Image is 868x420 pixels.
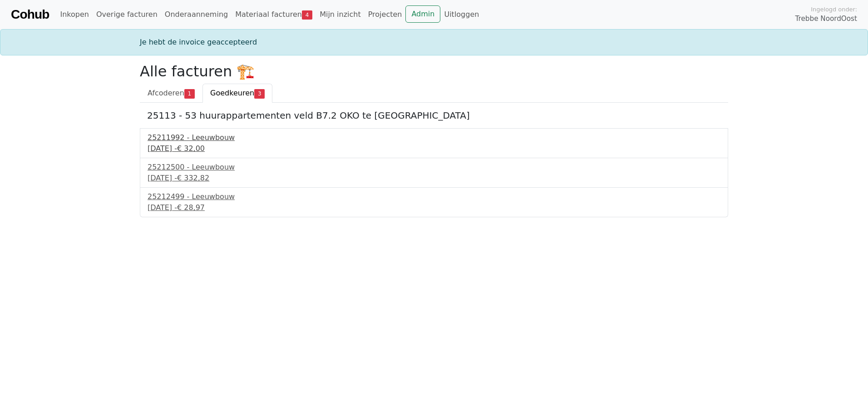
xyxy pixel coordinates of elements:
[210,89,254,97] span: Goedkeuren
[11,4,49,25] a: Cohub
[148,202,720,213] div: [DATE] -
[202,84,272,103] a: Goedkeuren3
[147,110,721,121] h5: 25113 - 53 huurappartementen veld B7.2 OKO te [GEOGRAPHIC_DATA]
[254,89,265,98] span: 3
[405,5,440,23] a: Admin
[177,203,205,212] span: € 28,97
[134,37,734,48] div: Je hebt de invoice geaccepteerd
[232,5,316,24] a: Materiaal facturen4
[177,174,209,182] span: € 332,82
[140,84,202,103] a: Afcoderen1
[148,173,720,184] div: [DATE] -
[316,5,365,24] a: Mijn inzicht
[56,5,92,24] a: Inkopen
[811,5,857,14] span: Ingelogd onder:
[140,63,728,80] h2: Alle facturen 🏗️
[148,89,184,97] span: Afcoderen
[93,5,161,24] a: Overige facturen
[148,162,720,184] a: 25212500 - Leeuwbouw[DATE] -€ 332,82
[161,5,232,24] a: Onderaanneming
[148,191,720,213] a: 25212499 - Leeuwbouw[DATE] -€ 28,97
[184,89,195,98] span: 1
[148,132,720,154] a: 25211992 - Leeuwbouw[DATE] -€ 32,00
[148,162,720,173] div: 25212500 - Leeuwbouw
[177,144,205,153] span: € 32,00
[795,14,857,24] span: Trebbe NoordOost
[365,5,406,24] a: Projecten
[148,143,720,154] div: [DATE] -
[440,5,483,24] a: Uitloggen
[302,10,312,20] span: 4
[148,132,720,143] div: 25211992 - Leeuwbouw
[148,191,720,202] div: 25212499 - Leeuwbouw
